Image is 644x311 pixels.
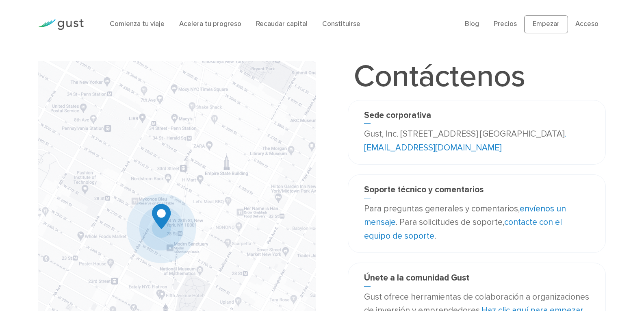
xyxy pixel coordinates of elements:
font: . Para solicitudes de soporte, [396,217,504,227]
font: Únete a la comunidad Gust [364,273,469,283]
a: Recaudar capital [256,20,308,28]
a: Blog [465,20,479,28]
a: Comienza tu viaje [110,20,165,28]
font: Para preguntas generales y comentarios, [364,204,520,214]
a: Acceso [575,20,598,28]
font: Contáctenos [354,58,525,95]
a: Acelera tu progreso [179,20,241,28]
font: Gust, Inc. [STREET_ADDRESS] [GEOGRAPHIC_DATA] [364,129,564,139]
font: Empezar [533,20,559,28]
font: Soporte técnico y comentarios [364,185,484,195]
a: Constituirse [322,20,360,28]
font: . [434,231,436,241]
a: Precios [494,20,517,28]
a: contacte con el equipo de soporte [364,217,562,241]
font: Sede corporativa [364,110,431,120]
a: . [EMAIL_ADDRESS][DOMAIN_NAME] [364,129,566,153]
a: Empezar [524,15,568,33]
img: Logotipo de Gust [38,19,84,30]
